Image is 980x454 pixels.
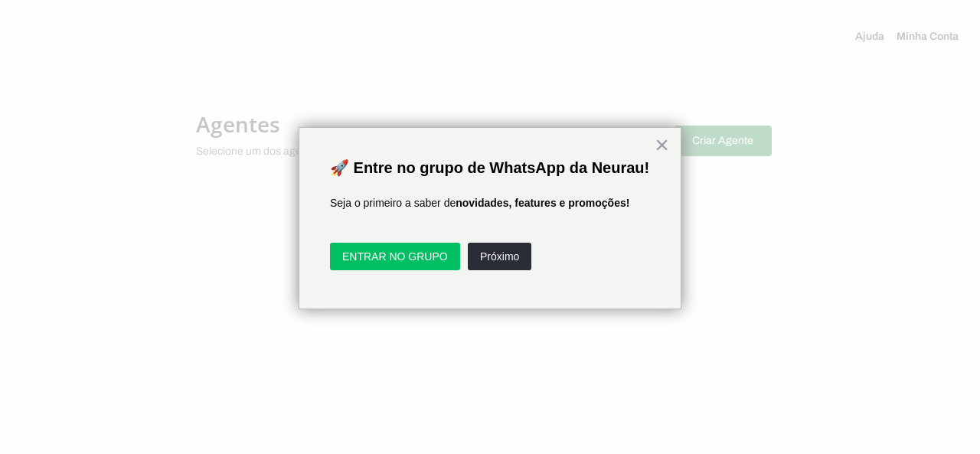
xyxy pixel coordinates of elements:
button: Próximo [468,243,531,270]
p: 🚀 Entre no grupo de WhatsApp da Neurau! [330,158,650,177]
strong: novidades, features e promoções! [456,197,629,209]
button: ENTRAR NO GRUPO [330,243,460,270]
button: Close [655,132,669,157]
span: Seja o primeiro a saber de [330,197,456,209]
